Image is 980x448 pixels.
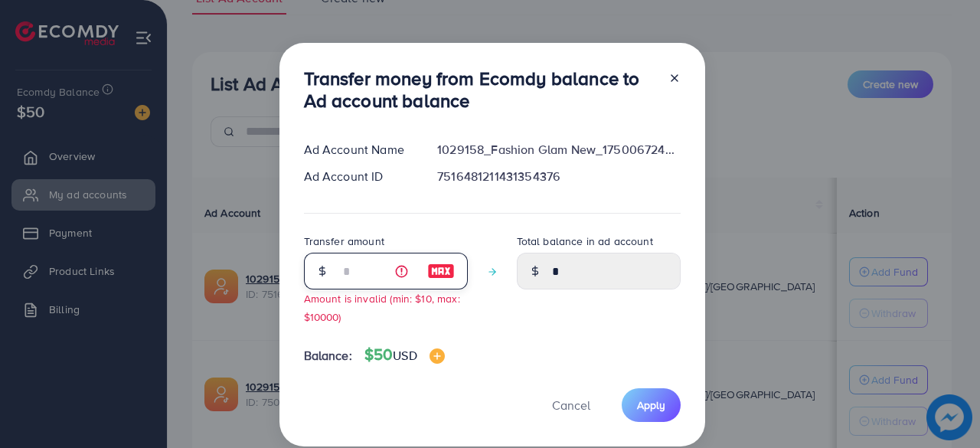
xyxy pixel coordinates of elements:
div: Ad Account ID [292,168,426,185]
span: Cancel [552,397,590,414]
img: image [430,348,445,364]
span: USD [393,347,416,364]
h4: $50 [364,345,445,365]
span: Apply [637,397,665,413]
small: Amount is invalid (min: $10, max: $10000) [304,291,460,323]
span: Balance: [304,347,352,365]
div: Ad Account Name [292,141,426,159]
button: Apply [622,388,681,421]
button: Cancel [533,388,609,421]
label: Transfer amount [304,234,384,249]
h3: Transfer money from Ecomdy balance to Ad account balance [304,67,656,112]
label: Total balance in ad account [517,234,653,249]
img: image [427,262,455,280]
div: 7516481211431354376 [425,168,692,185]
div: 1029158_Fashion Glam New_1750067246612 [425,141,692,159]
